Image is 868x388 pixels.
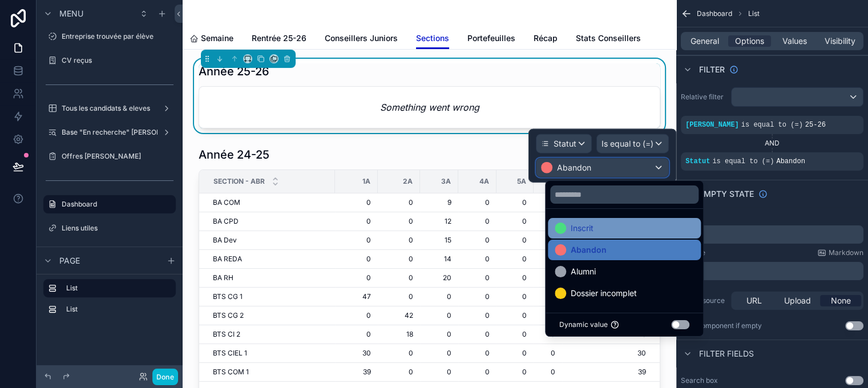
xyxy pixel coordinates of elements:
span: Stats Conseillers [576,33,641,44]
span: Récap [534,33,558,44]
a: Tous les candidats & eleves [43,99,176,118]
label: Tous les candidats & eleves [62,104,158,113]
span: 4A [479,177,489,186]
span: Semaine [201,33,233,44]
span: 25-26 [805,121,826,129]
label: Dashboard [62,200,169,209]
h1: Année 25-26 [199,63,269,79]
div: Hide component if empty [681,321,762,330]
span: General [691,35,719,47]
span: is equal to (=) [712,157,774,165]
span: Markdown [829,248,863,257]
a: Portefeuilles [467,28,515,51]
label: List [66,284,167,293]
label: Liens utiles [62,224,173,233]
span: Upload [784,295,811,306]
span: 1A [362,177,370,186]
span: 2A [403,177,413,186]
div: scrollable content [681,225,863,244]
a: CV reçus [43,51,176,70]
span: Menu [59,8,83,19]
span: Inscrit [571,221,594,235]
a: Stats Conseillers [576,28,641,51]
span: Abandon [571,243,607,257]
span: [PERSON_NAME] [685,121,739,129]
span: Values [782,35,807,47]
span: 3A [441,177,451,186]
span: Visibility [825,35,855,47]
label: Entreprise trouvée par élève [62,32,173,41]
label: Relative filter [681,92,726,102]
span: List [748,9,760,18]
label: Offres [PERSON_NAME] [62,152,173,161]
a: Rentrée 25-26 [252,28,306,51]
span: Rentrée 25-26 [252,33,306,44]
a: Liens utiles [43,219,176,237]
div: AND [681,139,863,148]
span: is equal to (=) [741,121,803,129]
span: Options [735,35,764,47]
span: Page [59,255,80,266]
span: Dashboard [697,9,732,18]
a: Markdown [817,248,863,257]
span: Conseillers Juniors [325,33,398,44]
span: Sections [416,33,449,44]
a: Offres [PERSON_NAME] [43,147,176,165]
label: List [66,305,171,314]
span: Section - abr [213,177,265,186]
a: Entreprise trouvée par élève [43,27,176,46]
span: Abandon [776,157,805,165]
span: Filter [699,64,725,75]
span: Filter fields [699,348,754,359]
button: Done [152,369,178,385]
a: Conseillers Juniors [325,28,398,51]
span: URL [746,295,762,306]
a: Récap [534,28,558,51]
label: CV reçus [62,56,173,65]
a: Semaine [189,28,233,51]
span: Dynamic value [559,320,608,329]
div: scrollable content [681,262,863,280]
span: Empty state [699,188,754,200]
div: scrollable content [37,274,183,330]
span: 5A [517,177,526,186]
span: Portefeuilles [467,33,515,44]
a: Base "En recherche" [PERSON_NAME] [43,123,176,142]
label: Base "En recherche" [PERSON_NAME] [62,128,188,137]
a: Sections [416,28,449,50]
em: Something went wrong [380,100,479,114]
a: Dashboard [43,195,176,213]
span: None [831,295,851,306]
span: Statut [685,157,710,165]
span: Dossier incomplet [571,286,637,300]
span: Alumni [571,265,596,278]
